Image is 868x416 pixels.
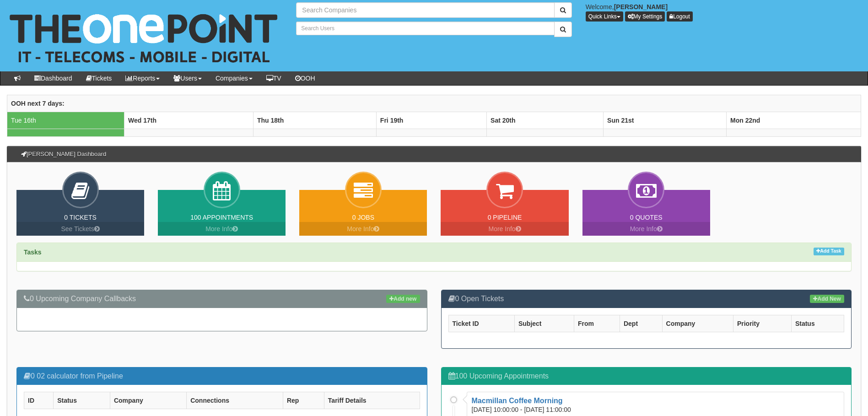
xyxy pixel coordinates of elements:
[586,11,623,22] button: Quick Links
[296,22,554,35] input: Search Users
[579,2,868,22] div: Welcome,
[299,222,427,236] a: More Info
[16,146,111,162] h3: [PERSON_NAME] Dashboard
[376,112,486,129] th: Fri 19th
[167,71,209,85] a: Users
[110,392,186,409] th: Company
[190,214,253,221] a: 100 Appointments
[54,392,110,409] th: Status
[288,71,322,85] a: OOH
[24,392,54,409] th: ID
[472,397,563,405] a: Macmillan Coffee Morning
[124,112,253,129] th: Wed 17th
[119,71,167,85] a: Reports
[514,315,574,332] th: Subject
[733,315,791,332] th: Priority
[187,392,283,409] th: Connections
[7,112,124,129] td: Tue 16th
[791,315,844,332] th: Status
[209,71,259,85] a: Companies
[324,392,420,409] th: Tariff Details
[727,112,861,129] th: Mon 22nd
[574,315,620,332] th: From
[487,112,604,129] th: Sat 20th
[16,222,144,236] a: See Tickets
[448,315,514,332] th: Ticket ID
[810,295,844,303] a: Add New
[630,214,663,221] a: 0 Quotes
[24,295,420,303] h3: 0 Upcoming Company Callbacks
[582,222,710,236] a: More Info
[488,214,522,221] a: 0 Pipeline
[64,214,97,221] a: 0 Tickets
[441,222,568,236] a: More Info
[448,372,845,380] h3: 100 Upcoming Appointments
[24,372,420,380] h3: 0 02 calculator from Pipeline
[7,95,861,112] th: OOH next 7 days:
[386,295,420,303] a: Add new
[283,392,324,409] th: Rep
[259,71,288,85] a: TV
[620,315,662,332] th: Dept
[448,295,845,303] h3: 0 Open Tickets
[296,2,554,18] input: Search Companies
[24,249,42,256] strong: Tasks
[662,315,733,332] th: Company
[158,222,286,236] a: More Info
[625,11,665,22] a: My Settings
[604,112,727,129] th: Sun 21st
[79,71,119,85] a: Tickets
[667,11,693,22] a: Logout
[472,405,578,414] div: [DATE] 10:00:00 - [DATE] 11:00:00
[814,248,844,255] a: Add Task
[27,71,79,85] a: Dashboard
[614,3,668,11] b: [PERSON_NAME]
[352,214,374,221] a: 0 Jobs
[253,112,376,129] th: Thu 18th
